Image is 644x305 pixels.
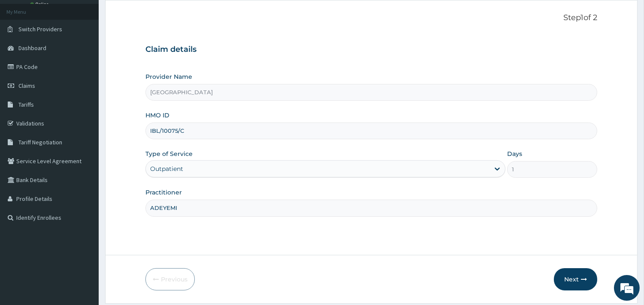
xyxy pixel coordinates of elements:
span: Tariffs [18,101,34,108]
label: Days [507,150,522,158]
button: Previous [145,268,195,290]
label: Practitioner [145,188,182,197]
input: Enter Name [145,200,597,216]
h3: Claim details [145,45,597,54]
img: d_794563401_company_1708531726252_794563401 [16,43,35,64]
label: HMO ID [145,111,169,120]
textarea: Type your message and hit 'Enter' [4,209,163,239]
div: Outpatient [150,164,183,173]
a: Online [30,1,51,7]
button: Next [554,268,597,290]
span: Switch Providers [18,25,62,33]
span: Claims [18,82,35,90]
label: Type of Service [145,150,193,158]
div: Chat with us now [45,48,144,59]
span: Tariff Negotiation [18,138,62,146]
span: Dashboard [18,44,46,52]
p: Step 1 of 2 [145,13,597,23]
span: We're online! [50,96,118,182]
label: Provider Name [145,72,192,81]
input: Enter HMO ID [145,123,597,139]
div: Minimize live chat window [141,4,161,25]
